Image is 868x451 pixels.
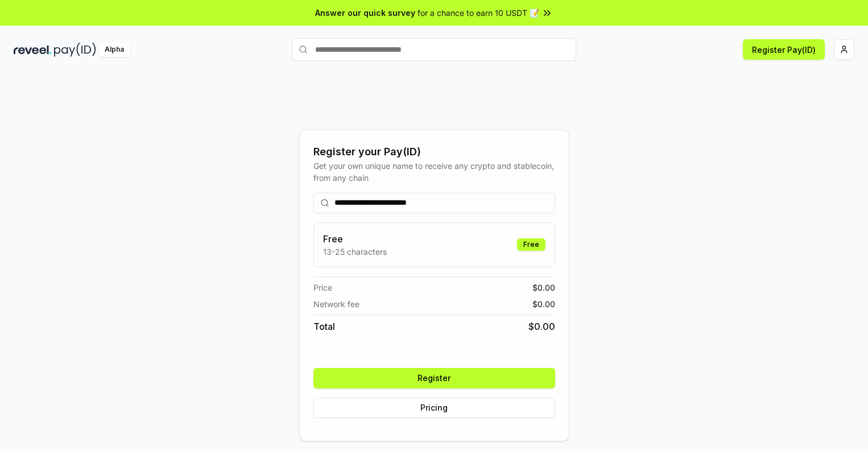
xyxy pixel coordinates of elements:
[323,232,387,246] h3: Free
[313,144,555,160] div: Register your Pay(ID)
[54,43,96,57] img: pay_id
[313,398,555,418] button: Pricing
[323,246,387,258] p: 13-25 characters
[313,298,359,310] span: Network fee
[532,298,555,310] span: $ 0.00
[517,238,545,251] div: Free
[313,160,555,184] div: Get your own unique name to receive any crypto and stablecoin, from any chain
[418,7,539,19] span: for a chance to earn 10 USDT 📝
[743,39,825,60] button: Register Pay(ID)
[98,43,130,57] div: Alpha
[313,282,332,293] span: Price
[315,7,415,19] span: Answer our quick survey
[313,320,335,333] span: Total
[14,43,52,57] img: reveel_dark
[313,368,555,388] button: Register
[532,282,555,293] span: $ 0.00
[528,320,555,333] span: $ 0.00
